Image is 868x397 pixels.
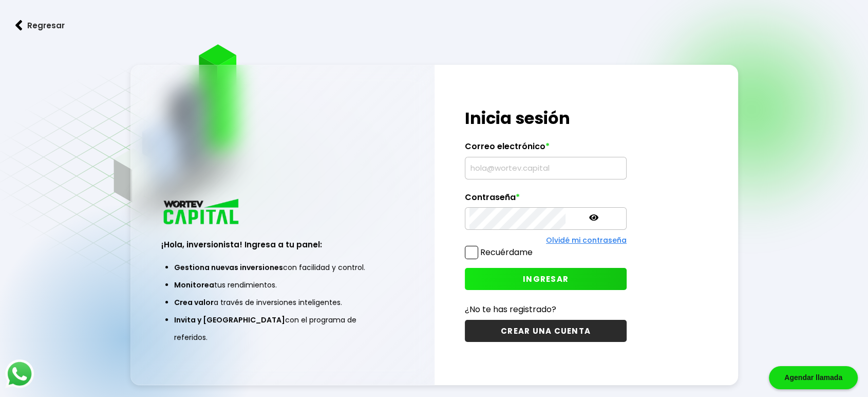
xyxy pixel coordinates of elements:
[5,359,34,388] img: logos_whatsapp-icon.242b2217.svg
[480,246,533,258] label: Recuérdame
[465,141,627,157] label: Correo electrónico
[174,294,391,311] li: a través de inversiones inteligentes.
[174,297,214,308] span: Crea valor
[769,366,858,389] div: Agendar llamada
[465,303,627,316] p: ¿No te has registrado?
[465,268,627,290] button: INGRESAR
[174,276,391,294] li: tus rendimientos.
[174,262,283,273] span: Gestiona nuevas inversiones
[523,274,569,284] span: INGRESAR
[161,197,242,228] img: logo_wortev_capital
[174,280,214,290] span: Monitorea
[546,235,627,245] a: Olvidé mi contraseña
[174,311,391,346] li: con el programa de referidos.
[465,106,627,131] h1: Inicia sesión
[465,303,627,342] a: ¿No te has registrado?CREAR UNA CUENTA
[161,239,404,250] h3: ¡Hola, inversionista! Ingresa a tu panel:
[174,259,391,276] li: con facilidad y control.
[15,20,23,31] img: flecha izquierda
[465,320,627,342] button: CREAR UNA CUENTA
[465,192,627,208] label: Contraseña
[174,315,285,325] span: Invita y [GEOGRAPHIC_DATA]
[469,157,622,179] input: hola@wortev.capital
